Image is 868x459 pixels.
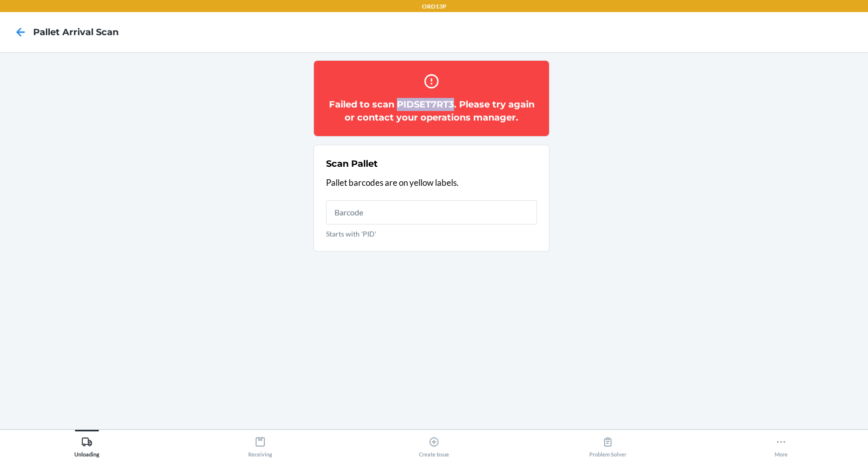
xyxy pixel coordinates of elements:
[33,26,119,39] h4: Pallet Arrival Scan
[419,432,449,457] div: Create Issue
[347,430,521,457] button: Create Issue
[174,430,348,457] button: Receiving
[326,98,537,124] h2: Failed to scan PIDSET7RT3. Please try again or contact your operations manager.
[248,432,272,457] div: Receiving
[521,430,695,457] button: Problem Solver
[326,157,378,170] h2: Scan Pallet
[589,432,626,457] div: Problem Solver
[775,432,788,457] div: More
[694,430,868,457] button: More
[74,432,99,457] div: Unloading
[422,2,447,11] p: ORD13P
[326,228,537,239] p: Starts with 'PID'
[326,200,537,224] input: Starts with 'PID'
[326,176,537,189] p: Pallet barcodes are on yellow labels.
